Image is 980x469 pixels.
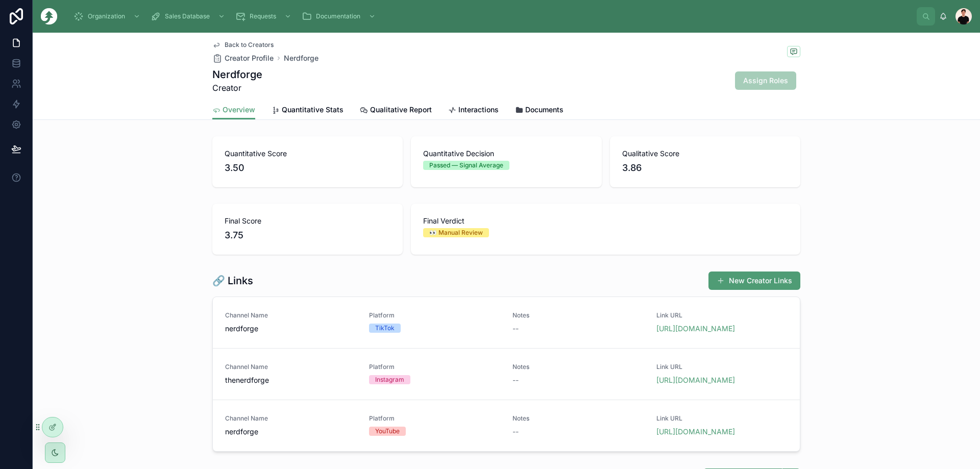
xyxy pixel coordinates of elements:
span: Qualitative Score [622,149,788,159]
span: Documentation [316,12,360,20]
span: Organization [88,12,125,20]
a: Interactions [448,101,499,121]
span: Final Score [225,216,390,226]
a: Back to Creators [212,41,274,49]
div: scrollable content [65,5,917,28]
span: Notes [512,311,644,319]
div: TikTok [375,324,395,333]
span: Link URL [656,311,788,319]
span: Documents [525,105,563,115]
span: -- [512,427,519,437]
span: Quantitative Stats [282,105,344,115]
div: 👀 Manual Review [429,228,483,237]
a: [URL][DOMAIN_NAME] [656,427,735,436]
span: Notes [512,414,644,423]
a: Quantitative Stats [272,101,344,121]
span: 3.86 [622,161,788,175]
a: Organization [70,7,145,26]
div: Passed — Signal Average [429,161,503,170]
span: -- [512,375,519,385]
a: Overview [212,101,255,120]
div: YouTube [375,427,400,436]
span: nerdforge [225,427,357,437]
span: Platform [369,414,501,423]
span: 3.75 [225,228,390,242]
span: Channel Name [225,311,357,319]
a: Sales Database [148,7,230,26]
span: Link URL [656,363,788,371]
span: Quantitative Decision [423,149,589,159]
span: -- [512,324,519,334]
span: Back to Creators [225,41,274,49]
span: thenerdforge [225,375,357,385]
button: New Creator Links [708,271,800,290]
span: Creator [212,82,262,94]
span: Final Verdict [423,216,788,226]
a: Nerdforge [284,53,318,63]
span: Link URL [656,414,788,423]
div: Instagram [375,375,404,384]
span: Sales Database [165,12,210,20]
span: Platform [369,363,501,371]
span: Creator Profile [225,53,274,63]
a: [URL][DOMAIN_NAME] [656,376,735,384]
a: Documentation [299,7,381,26]
a: Qualitative Report [360,101,432,121]
span: Channel Name [225,414,357,423]
a: [URL][DOMAIN_NAME] [656,324,735,333]
span: Interactions [458,105,499,115]
a: Documents [515,101,563,121]
h1: Nerdforge [212,67,262,82]
span: Overview [223,105,255,115]
span: Platform [369,311,501,319]
a: Requests [232,7,297,26]
span: Notes [512,363,644,371]
span: 3.50 [225,161,390,175]
img: App logo [41,8,57,24]
h1: 🔗 Links [212,274,253,288]
span: Channel Name [225,363,357,371]
a: Creator Profile [212,53,274,63]
span: Requests [250,12,276,20]
span: nerdforge [225,324,357,334]
span: Quantitative Score [225,149,390,159]
span: Qualitative Report [370,105,432,115]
